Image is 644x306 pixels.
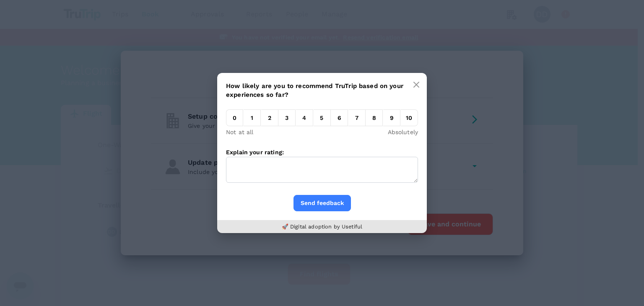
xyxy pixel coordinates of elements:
[366,109,383,126] em: 8
[261,109,278,126] em: 2
[401,109,418,126] em: 10
[388,128,418,136] p: Absolutely
[282,223,363,230] a: 🚀 Digital adoption by Usetiful
[348,109,366,126] em: 7
[226,149,284,156] label: Explain your rating:
[383,109,400,126] em: 9
[293,195,351,211] button: Send feedback
[226,82,403,99] span: How likely are you to recommend TruTrip based on your experiences so far?
[226,128,254,136] p: Not at all
[296,109,313,126] em: 4
[226,109,243,126] em: 0
[244,109,261,126] em: 1
[314,109,331,126] em: 5
[331,109,348,126] em: 6
[278,109,296,126] em: 3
